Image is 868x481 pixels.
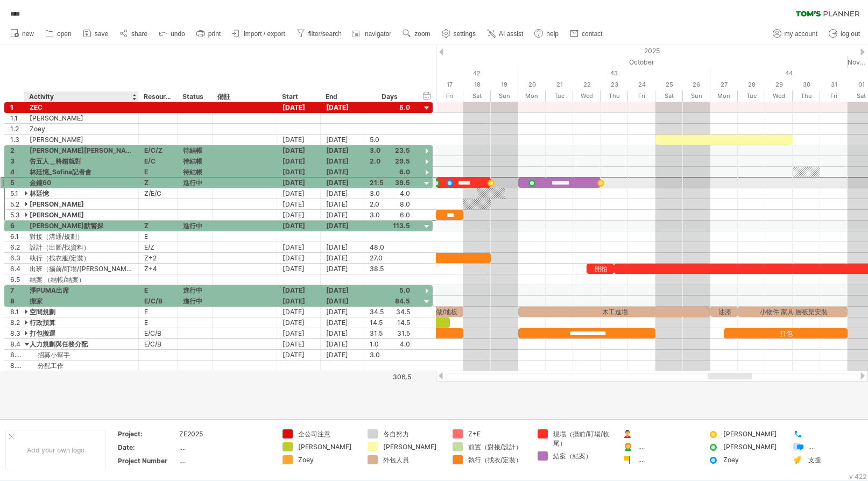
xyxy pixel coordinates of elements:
[179,456,270,465] div: ....
[321,242,364,252] div: [DATE]
[723,429,782,438] div: [PERSON_NAME]
[294,27,345,41] a: filter/search
[30,317,133,328] div: 行政預算
[277,296,321,306] div: [DATE]
[738,79,765,90] div: Tuesday, 28 October 2025
[10,124,24,134] div: 1.2
[183,285,207,295] div: 進行中
[183,296,207,306] div: 進行中
[144,242,172,252] div: E/Z
[144,339,172,349] div: E/C/B
[436,90,463,102] div: Friday, 17 October 2025
[10,317,24,328] div: 8.2
[118,429,177,438] div: Project:
[277,264,321,274] div: [DATE]
[365,30,391,38] span: navigator
[321,285,364,295] div: [DATE]
[370,339,410,349] div: 1.0
[841,30,860,38] span: log out
[370,188,410,199] div: 3.0
[277,285,321,295] div: [DATE]
[179,429,270,438] div: ZE2025
[144,307,172,317] div: E
[370,199,410,209] div: 2.0
[131,30,147,38] span: share
[567,27,606,41] a: contact
[171,30,185,38] span: undo
[5,430,106,470] div: Add your own logo
[793,90,820,102] div: Thursday, 30 October 2025
[30,360,133,371] div: 分配工作
[10,199,24,209] div: 5.2
[183,167,207,177] div: 待結帳
[321,178,364,188] div: [DATE]
[738,307,848,317] div: 小物件 家具 層板架安裝
[10,210,24,220] div: 5.3
[383,442,442,451] div: [PERSON_NAME]
[43,27,75,41] a: open
[723,442,782,451] div: [PERSON_NAME]
[30,307,133,317] div: 空間規劃
[277,350,321,360] div: [DATE]
[117,27,151,41] a: share
[10,253,24,263] div: 6.3
[30,102,133,112] div: ZEC
[655,79,683,90] div: Saturday, 25 October 2025
[383,429,442,438] div: 各自努力
[217,91,271,102] div: 備註
[724,328,848,338] div: 打包
[30,221,133,231] div: [PERSON_NAME]默警探
[30,135,133,145] div: [PERSON_NAME]
[10,242,24,252] div: 6.2
[439,27,479,41] a: settings
[10,178,24,188] div: 5
[183,156,207,166] div: 待結帳
[370,350,410,360] div: 3.0
[208,30,221,38] span: print
[30,167,133,177] div: 林廷憶_Sofina記者會
[10,328,24,338] div: 8.3
[738,90,765,102] div: Tuesday, 28 October 2025
[277,178,321,188] div: [DATE]
[277,156,321,166] div: [DATE]
[468,442,527,451] div: 前置（對接/設計）
[463,79,491,90] div: Saturday, 18 October 2025
[30,296,133,306] div: 搬家
[10,360,24,371] div: 8.4.2
[118,456,177,465] div: Project Number
[546,79,573,90] div: Tuesday, 21 October 2025
[277,317,321,328] div: [DATE]
[277,339,321,349] div: [DATE]
[30,178,133,188] div: 金鐘60
[277,307,321,317] div: [DATE]
[194,27,224,41] a: print
[30,113,133,123] div: [PERSON_NAME]
[156,27,188,41] a: undo
[30,253,133,263] div: 執行（找衣服/定裝）
[546,30,559,38] span: help
[370,307,410,317] div: 34.5
[277,102,321,112] div: [DATE]
[573,90,601,102] div: Wednesday, 22 October 2025
[144,178,172,188] div: Z
[144,328,172,338] div: E/C/B
[808,455,867,464] div: 支援
[321,135,364,145] div: [DATE]
[601,90,628,102] div: Thursday, 23 October 2025
[518,68,710,79] div: 43
[491,90,518,102] div: Sunday, 19 October 2025
[573,79,601,90] div: Wednesday, 22 October 2025
[370,264,410,274] div: 38.5
[628,90,655,102] div: Friday, 24 October 2025
[370,328,410,338] div: 31.5
[118,443,177,452] div: Date:
[321,199,364,209] div: [DATE]
[298,455,357,464] div: Zoey
[10,350,24,360] div: 8.4.1
[30,145,133,155] div: [PERSON_NAME][PERSON_NAME]
[683,90,710,102] div: Sunday, 26 October 2025
[298,429,357,438] div: 全公司注意
[277,221,321,231] div: [DATE]
[10,296,24,306] div: 8
[282,91,314,102] div: Start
